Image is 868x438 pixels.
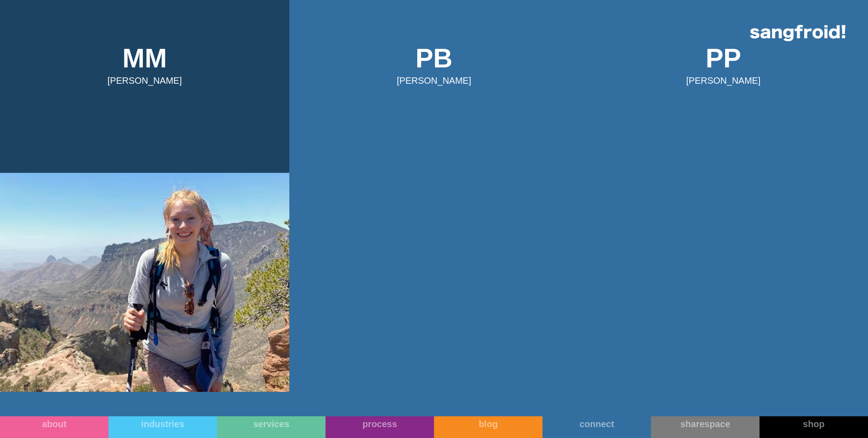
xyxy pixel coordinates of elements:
[706,41,741,76] div: PP
[108,416,217,438] a: industries
[217,416,325,438] a: services
[123,41,167,76] div: MM
[542,416,651,438] a: connect
[759,416,868,438] a: shop
[759,419,868,429] div: shop
[686,76,760,86] div: [PERSON_NAME]
[108,419,217,429] div: industries
[397,76,471,86] div: [PERSON_NAME]
[108,76,182,86] div: [PERSON_NAME]
[217,419,325,429] div: services
[651,416,759,438] a: sharespace
[415,41,453,76] div: PB
[325,419,434,429] div: process
[325,416,434,438] a: process
[542,419,651,429] div: connect
[434,419,542,429] div: blog
[750,25,845,41] img: logo
[651,419,759,429] div: sharespace
[351,171,378,176] a: privacy policy
[434,416,542,438] a: blog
